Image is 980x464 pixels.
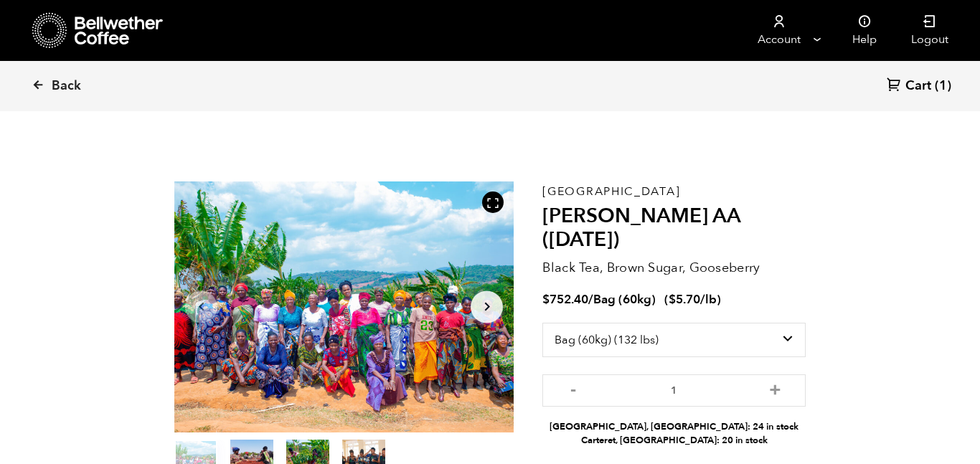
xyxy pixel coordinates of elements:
li: [GEOGRAPHIC_DATA], [GEOGRAPHIC_DATA]: 24 in stock [542,420,806,434]
h2: [PERSON_NAME] AA ([DATE]) [542,204,806,252]
p: Black Tea, Brown Sugar, Gooseberry [542,258,806,278]
span: ( ) [664,291,721,308]
bdi: 752.40 [542,291,588,308]
bdi: 5.70 [669,291,700,308]
span: (1) [935,77,951,95]
li: Carteret, [GEOGRAPHIC_DATA]: 20 in stock [542,434,806,448]
button: + [766,382,784,396]
span: $ [669,291,676,308]
button: - [564,382,582,396]
span: Bag (60kg) [593,291,656,308]
span: Back [52,77,81,95]
span: / [588,291,593,308]
span: Cart [905,77,931,95]
span: $ [542,291,550,308]
a: Cart (1) [887,77,951,96]
span: /lb [700,291,717,308]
